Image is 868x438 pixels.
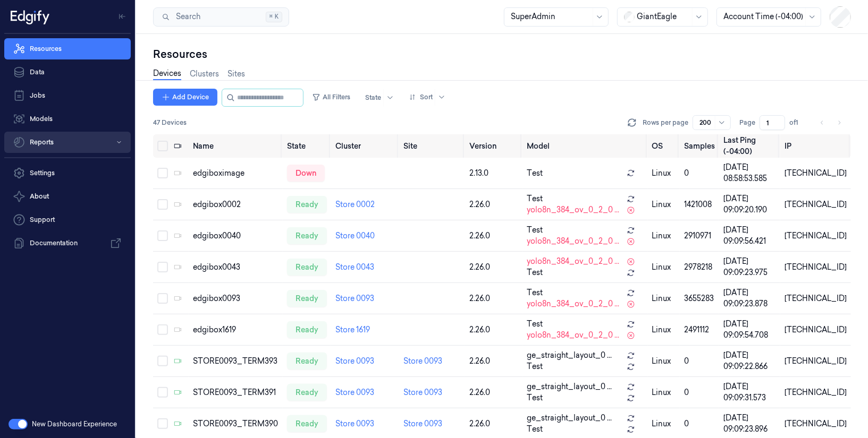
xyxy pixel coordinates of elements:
div: [TECHNICAL_ID] [785,418,847,430]
button: Select row [157,324,168,335]
div: ready [287,290,327,307]
div: 2.13.0 [469,168,518,179]
div: [TECHNICAL_ID] [785,230,847,242]
button: Add Device [153,89,217,106]
button: Select row [157,230,168,241]
p: linux [652,230,676,242]
a: Jobs [4,85,131,106]
a: Store 0040 [335,231,375,241]
button: Select all [157,141,168,151]
div: STORE0093_TERM393 [193,356,279,367]
a: Store 0043 [335,262,374,272]
a: Store 1619 [335,325,370,334]
span: yolo8n_384_ov_0_2_0 ... [527,236,619,247]
div: 0 [684,418,715,430]
div: [TECHNICAL_ID] [785,324,847,336]
a: Store 0093 [403,388,442,397]
th: OS [648,134,680,158]
div: 2.26.0 [469,199,518,210]
div: edgibox0002 [193,199,279,210]
div: [DATE] 09:09:22.866 [723,350,776,372]
div: edgibox0043 [193,262,279,273]
div: 2.26.0 [469,262,518,273]
span: yolo8n_384_ov_0_2_0 ... [527,256,619,267]
button: About [4,186,131,207]
div: 2.26.0 [469,356,518,367]
p: linux [652,418,676,430]
a: Store 0093 [335,419,374,428]
th: Site [399,134,465,158]
div: 0 [684,356,715,367]
span: Test [527,225,543,236]
button: Reports [4,132,131,153]
div: 0 [684,168,715,179]
button: Select row [157,199,168,210]
div: [DATE] 09:09:23.896 [723,413,776,435]
span: yolo8n_384_ov_0_2_0 ... [527,298,619,310]
div: edgibox0093 [193,293,279,304]
span: Search [172,11,200,22]
a: Models [4,108,131,130]
button: Select row [157,418,168,429]
span: ge_straight_layout_0 ... [527,381,612,392]
div: 2.26.0 [469,293,518,304]
div: down [287,165,325,182]
a: Clusters [190,68,219,80]
p: linux [652,324,676,336]
a: Store 0093 [403,419,442,428]
span: Test [527,361,543,372]
div: [TECHNICAL_ID] [785,293,847,304]
div: [TECHNICAL_ID] [785,262,847,273]
div: edgibox0040 [193,230,279,242]
button: All Filters [308,89,355,106]
a: Settings [4,162,131,184]
div: [TECHNICAL_ID] [785,199,847,210]
div: STORE0093_TERM391 [193,387,279,398]
span: ge_straight_layout_0 ... [527,413,612,424]
div: STORE0093_TERM390 [193,418,279,430]
div: [DATE] 09:09:20.190 [723,193,776,216]
p: linux [652,293,676,304]
div: ready [287,353,327,370]
div: [DATE] 08:58:53.585 [723,162,776,184]
div: [TECHNICAL_ID] [785,168,847,179]
th: Name [189,134,283,158]
nav: pagination [815,115,847,130]
th: Version [465,134,523,158]
span: yolo8n_384_ov_0_2_0 ... [527,204,619,216]
div: [DATE] 09:09:31.573 [723,381,776,403]
div: 2.26.0 [469,230,518,242]
p: Rows per page [643,118,688,127]
a: Sites [227,68,245,80]
div: 2.26.0 [469,387,518,398]
span: 47 Devices [153,118,187,127]
p: linux [652,168,676,179]
button: Search⌘K [153,7,289,27]
p: linux [652,199,676,210]
button: Select row [157,168,168,178]
div: ready [287,259,327,276]
span: Test [527,319,543,330]
button: Toggle Navigation [114,8,131,25]
div: 3655283 [684,293,715,304]
a: Devices [153,68,181,80]
span: Test [527,267,543,278]
p: linux [652,262,676,273]
span: yolo8n_384_ov_0_2_0 ... [527,330,619,341]
div: [TECHNICAL_ID] [785,356,847,367]
div: [DATE] 09:09:56.421 [723,225,776,247]
a: Resources [4,38,131,59]
a: Store 0093 [335,388,374,397]
button: Select row [157,262,168,272]
div: [TECHNICAL_ID] [785,387,847,398]
p: linux [652,356,676,367]
span: Test [527,424,543,435]
span: Page [739,118,755,127]
div: ready [287,415,327,432]
a: Store 0002 [335,200,375,209]
div: Resources [153,47,851,62]
div: 2.26.0 [469,418,518,430]
div: 2491112 [684,324,715,336]
p: linux [652,387,676,398]
div: 0 [684,387,715,398]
